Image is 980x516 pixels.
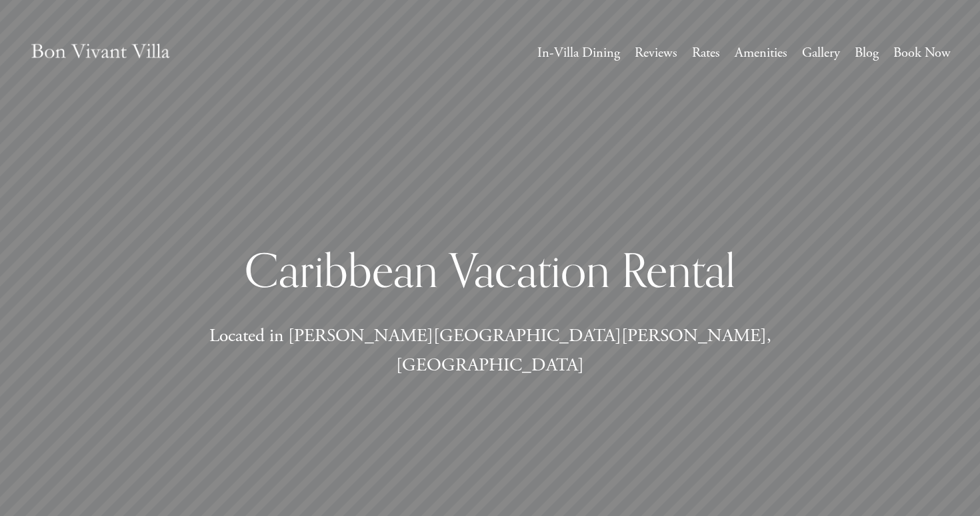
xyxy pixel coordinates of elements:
a: Amenities [735,41,787,65]
a: Gallery [802,41,840,65]
a: Blog [855,41,879,65]
p: Located in [PERSON_NAME][GEOGRAPHIC_DATA][PERSON_NAME], [GEOGRAPHIC_DATA] [145,322,835,380]
a: Book Now [893,41,951,65]
a: In-Villa Dining [537,41,620,65]
a: Rates [692,41,720,65]
img: Caribbean Vacation Rental | Bon Vivant Villa [29,29,171,77]
h1: Caribbean Vacation Rental [145,242,835,299]
a: Reviews [635,41,677,65]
